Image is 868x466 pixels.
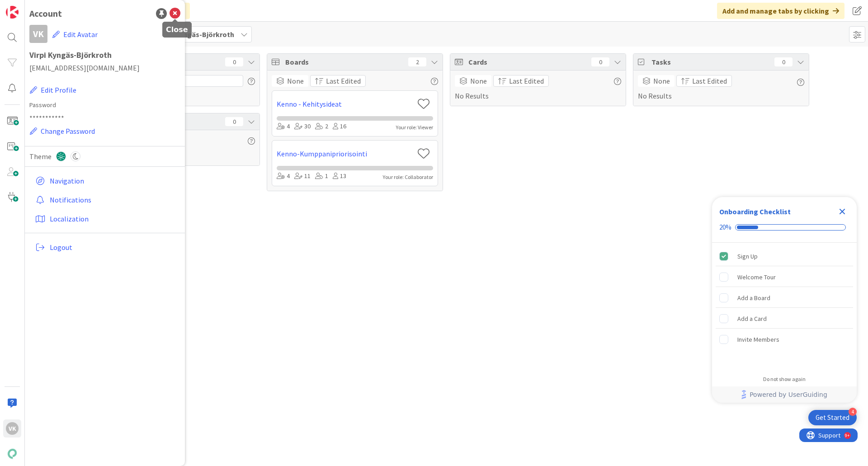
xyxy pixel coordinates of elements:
[712,386,857,403] div: Footer
[19,1,41,12] span: Support
[692,75,727,86] span: Last Edited
[591,57,609,66] div: 0
[50,242,177,253] span: Logout
[285,56,404,67] span: Boards
[653,75,670,86] span: None
[326,75,361,86] span: Last Edited
[315,171,328,181] div: 1
[46,4,50,11] div: 9+
[160,29,234,40] span: Virpi Kyngäs-Björkroth
[315,122,328,132] div: 2
[716,329,853,349] div: Invite Members is incomplete.
[493,75,549,87] button: Last Edited
[294,122,311,132] div: 30
[737,251,758,262] div: Sign Up
[763,376,806,383] div: Do not show again
[717,386,852,403] a: Powered by UserGuiding
[52,25,98,44] button: Edit Avatar
[719,223,731,231] div: 20%
[849,408,857,416] div: 4
[6,6,19,19] img: Visit kanbanzone.com
[638,75,804,101] div: No Results
[509,75,544,86] span: Last Edited
[333,122,346,132] div: 16
[716,309,853,329] div: Add a Card is incomplete.
[277,122,290,132] div: 4
[774,57,793,66] div: 0
[717,3,844,19] div: Add and manage tabs by clicking
[333,171,346,181] div: 13
[294,171,311,181] div: 11
[29,125,95,137] button: Change Password
[277,148,414,159] a: Kenno-Kumppanipriorisointi
[712,197,857,403] div: Checklist Container
[719,223,849,231] div: Checklist progress: 20%
[287,75,304,86] span: None
[32,211,180,227] a: Localization
[29,7,62,20] div: Account
[6,447,19,460] img: avatar
[816,413,849,422] div: Get Started
[737,292,770,303] div: Add a Board
[383,173,433,181] div: Your role: Collaborator
[29,100,180,110] label: Password
[676,75,732,87] button: Last Edited
[716,288,853,308] div: Add a Board is incomplete.
[716,246,853,266] div: Sign Up is complete.
[277,171,290,181] div: 4
[651,56,770,67] span: Tasks
[719,206,791,217] div: Onboarding Checklist
[408,57,426,66] div: 2
[470,75,487,86] span: None
[808,410,857,425] div: Open Get Started checklist, remaining modules: 4
[716,267,853,287] div: Welcome Tour is incomplete.
[225,57,243,66] div: 0
[29,151,52,162] span: Theme
[6,422,19,435] div: VK
[32,192,180,208] a: Notifications
[29,51,180,60] h1: Virpi Kyngäs-Björkroth
[737,334,779,345] div: Invite Members
[310,75,366,87] button: Last Edited
[225,117,243,126] div: 0
[750,389,827,400] span: Powered by UserGuiding
[277,99,414,109] a: Kenno - Kehitysideat
[166,25,188,34] h5: Close
[29,25,47,43] div: VK
[468,56,587,67] span: Cards
[29,84,77,96] button: Edit Profile
[737,272,776,282] div: Welcome Tour
[712,243,857,370] div: Checklist items
[29,62,180,73] span: [EMAIL_ADDRESS][DOMAIN_NAME]
[737,313,767,324] div: Add a Card
[396,123,433,132] div: Your role: Viewer
[835,204,849,219] div: Close Checklist
[455,75,621,101] div: No Results
[32,173,180,189] a: Navigation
